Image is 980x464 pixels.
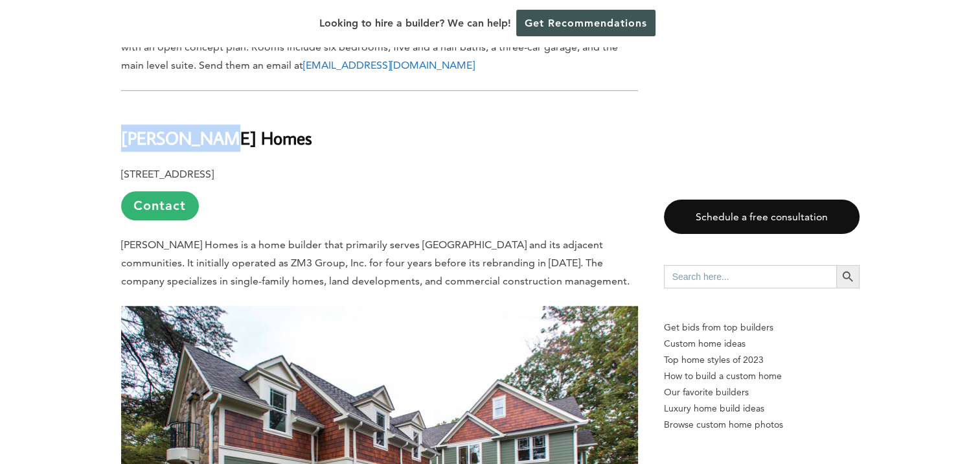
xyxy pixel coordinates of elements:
a: Schedule a free consultation [664,200,860,234]
b: [STREET_ADDRESS] [121,168,214,180]
a: Contact [121,191,199,220]
input: Search here... [664,265,836,288]
a: Get Recommendations [516,10,655,36]
a: Custom home ideas [664,336,860,352]
a: How to build a custom home [664,368,860,384]
a: Browse custom home photos [664,417,860,433]
p: Get bids from top builders [664,319,860,336]
a: Top home styles of 2023 [664,352,860,368]
svg: Search [841,270,855,284]
a: Luxury home build ideas [664,400,860,417]
a: [EMAIL_ADDRESS][DOMAIN_NAME] [303,59,475,71]
b: [PERSON_NAME] Homes [121,126,312,149]
span: [PERSON_NAME] Homes is a home builder that primarily serves [GEOGRAPHIC_DATA] and its adjacent co... [121,238,630,287]
a: Our favorite builders [664,384,860,400]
